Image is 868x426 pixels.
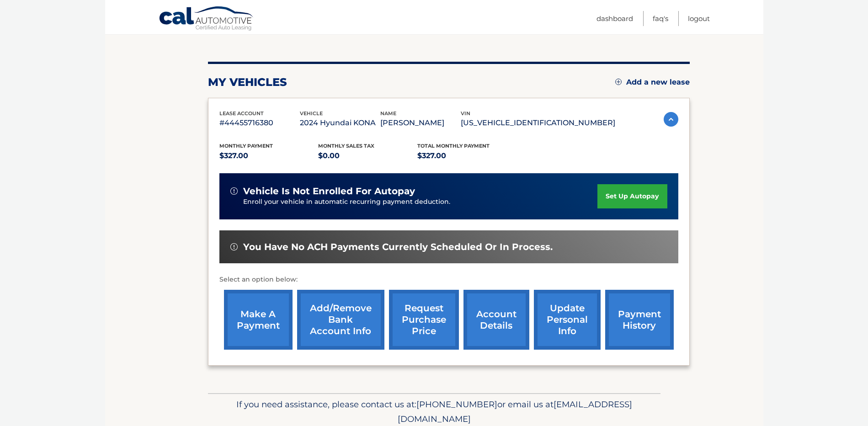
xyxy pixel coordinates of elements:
a: FAQ's [653,11,668,26]
a: Cal Automotive [159,6,255,32]
span: lease account [219,110,264,117]
a: make a payment [224,290,293,350]
p: Enroll your vehicle in automatic recurring payment deduction. [243,197,598,207]
span: vehicle [300,110,323,117]
a: Logout [688,11,710,26]
a: Add/Remove bank account info [297,290,384,350]
span: Monthly sales Tax [318,143,374,149]
img: alert-white.svg [230,187,238,195]
a: account details [463,290,529,350]
span: vehicle is not enrolled for autopay [243,186,415,197]
p: Select an option below: [219,274,678,285]
h2: my vehicles [208,75,287,89]
span: [PHONE_NUMBER] [416,399,497,410]
span: vin [461,110,470,117]
a: payment history [605,290,674,350]
p: $0.00 [318,149,417,162]
span: [EMAIL_ADDRESS][DOMAIN_NAME] [398,399,632,424]
span: name [380,110,396,117]
span: Monthly Payment [219,143,273,149]
a: Add a new lease [615,78,690,87]
a: update personal info [534,290,601,350]
img: add.svg [615,79,622,85]
p: 2024 Hyundai KONA [300,117,380,129]
span: Total Monthly Payment [417,143,490,149]
p: [US_VEHICLE_IDENTIFICATION_NUMBER] [461,117,615,129]
span: You have no ACH payments currently scheduled or in process. [243,241,553,253]
a: Dashboard [596,11,633,26]
p: $327.00 [219,149,319,162]
p: [PERSON_NAME] [380,117,461,129]
img: accordion-active.svg [664,112,678,127]
p: #44455716380 [219,117,300,129]
img: alert-white.svg [230,243,238,250]
a: set up autopay [597,184,667,208]
p: $327.00 [417,149,517,162]
a: request purchase price [389,290,459,350]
